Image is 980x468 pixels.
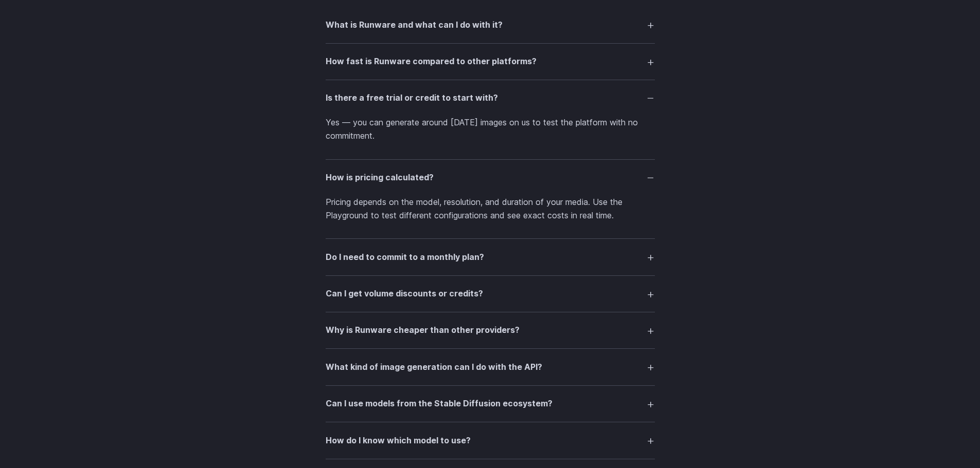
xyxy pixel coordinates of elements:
[326,287,483,301] h3: Can I get volume discounts or credits?
[326,116,655,142] p: Yes — you can generate around [DATE] images on us to test the platform with no commitment.
[326,397,553,410] h3: Can I use models from the Stable Diffusion ecosystem?
[326,430,655,450] summary: How do I know which model to use?
[326,357,655,377] summary: What kind of image generation can I do with the API?
[326,171,434,184] h3: How is pricing calculated?
[326,88,655,108] summary: Is there a free trial or credit to start with?
[326,168,655,188] summary: How is pricing calculated?
[326,18,503,32] h3: What is Runware and what can I do with it?
[326,434,471,447] h3: How do I know which model to use?
[326,394,655,414] summary: Can I use models from the Stable Diffusion ecosystem?
[326,361,542,374] h3: What kind of image generation can I do with the API?
[326,284,655,304] summary: Can I get volume discounts or credits?
[326,251,484,264] h3: Do I need to commit to a monthly plan?
[326,91,498,105] h3: Is there a free trial or credit to start with?
[326,324,520,337] h3: Why is Runware cheaper than other providers?
[326,15,655,34] summary: What is Runware and what can I do with it?
[326,247,655,267] summary: Do I need to commit to a monthly plan?
[326,52,655,71] summary: How fast is Runware compared to other platforms?
[326,55,537,68] h3: How fast is Runware compared to other platforms?
[326,321,655,340] summary: Why is Runware cheaper than other providers?
[326,196,655,222] p: Pricing depends on the model, resolution, and duration of your media. Use the Playground to test ...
